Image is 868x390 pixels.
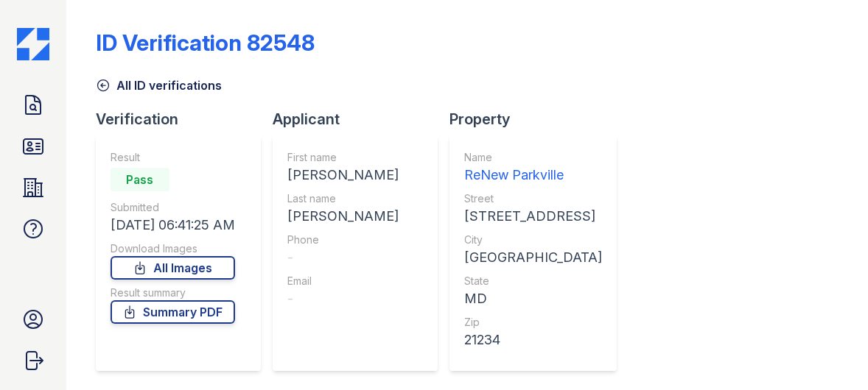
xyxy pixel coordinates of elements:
[287,233,399,247] div: Phone
[111,286,235,300] div: Result summary
[111,168,169,191] div: Pass
[111,215,235,235] div: [DATE] 06:41:25 AM
[287,206,399,227] div: [PERSON_NAME]
[287,274,399,288] div: Email
[96,77,222,94] a: All ID verifications
[464,206,602,227] div: [STREET_ADDRESS]
[111,300,235,324] a: Summary PDF
[464,150,602,165] div: Name
[287,247,399,268] div: -
[287,191,399,206] div: Last name
[464,330,602,350] div: 21234
[464,191,602,206] div: Street
[464,150,602,185] a: Name ReNew Parkville
[287,150,399,165] div: First name
[287,165,399,185] div: [PERSON_NAME]
[273,109,449,130] div: Applicant
[449,109,629,130] div: Property
[96,29,315,56] div: ID Verification 82548
[464,165,602,185] div: ReNew Parkville
[96,109,273,130] div: Verification
[111,200,235,215] div: Submitted
[287,288,399,309] div: -
[464,288,602,309] div: MD
[464,315,602,330] div: Zip
[111,150,235,165] div: Result
[111,256,235,280] a: All Images
[17,28,49,60] img: CE_Icon_Blue-c292c112584629df590d857e76928e9f676e5b41ef8f769ba2f05ee15b207248.png
[464,233,602,247] div: City
[464,274,602,288] div: State
[111,241,235,256] div: Download Images
[464,247,602,268] div: [GEOGRAPHIC_DATA]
